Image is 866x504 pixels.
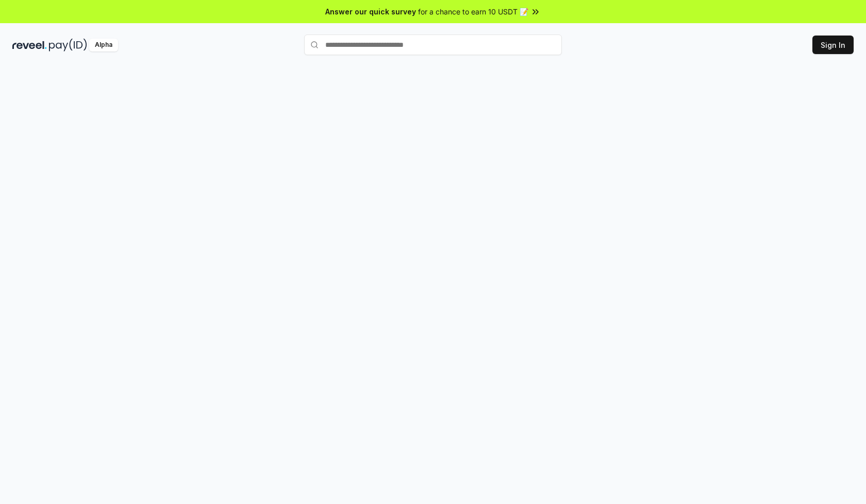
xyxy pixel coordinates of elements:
[12,39,47,51] img: reveel_dark
[89,39,118,51] div: Alpha
[418,6,528,17] span: for a chance to earn 10 USDT 📝
[325,6,416,17] span: Answer our quick survey
[812,36,854,54] button: Sign In
[49,39,87,51] img: pay_id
